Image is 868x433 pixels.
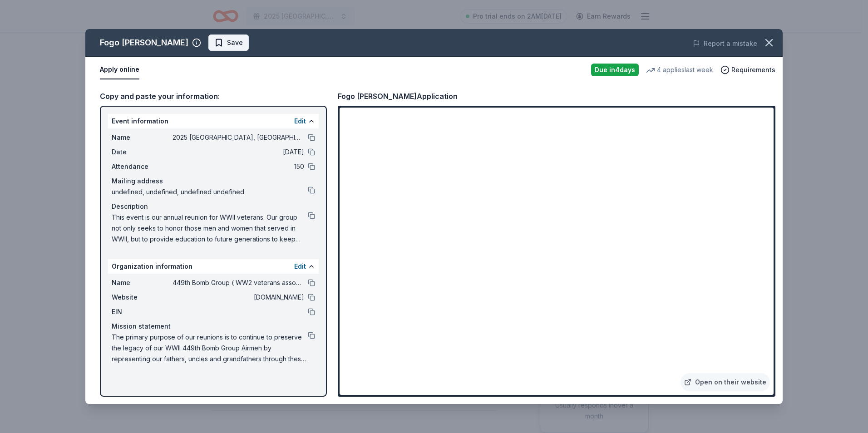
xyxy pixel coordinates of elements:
div: 4 applies last week [646,64,713,75]
div: Organization information [108,259,319,274]
span: 150 [173,161,304,172]
span: Website [112,292,173,303]
div: Fogo [PERSON_NAME] [100,35,188,50]
span: 2025 [GEOGRAPHIC_DATA], [GEOGRAPHIC_DATA] 449th Bomb Group WWII Reunion [173,132,304,143]
button: Report a mistake [693,38,757,49]
span: undefined, undefined, undefined undefined [112,187,308,197]
span: Save [227,37,243,48]
span: Attendance [112,161,173,172]
span: 449th Bomb Group ( WW2 veterans association) [173,277,304,288]
a: Open on their website [681,373,770,391]
div: Copy and paste your information: [100,90,327,102]
div: Mission statement [112,321,315,332]
button: Apply online [100,60,139,79]
button: Requirements [720,64,775,75]
div: Fogo [PERSON_NAME] Application [338,90,458,102]
div: Mailing address [112,176,315,187]
button: Edit [294,116,306,127]
span: [DATE] [173,147,304,157]
div: Due in 4 days [591,64,639,76]
span: The primary purpose of our reunions is to continue to preserve the legacy of our WWII 449th Bomb ... [112,332,308,364]
span: Name [112,132,173,143]
span: Date [112,147,173,157]
span: Name [112,277,173,288]
div: Event information [108,114,319,128]
span: Requirements [731,64,775,75]
span: [DOMAIN_NAME] [173,292,304,303]
span: EIN [112,306,173,317]
button: Edit [294,261,306,272]
div: Description [112,201,315,212]
span: This event is our annual reunion for WWII veterans. Our group not only seeks to honor those men a... [112,212,308,245]
button: Save [208,34,249,51]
